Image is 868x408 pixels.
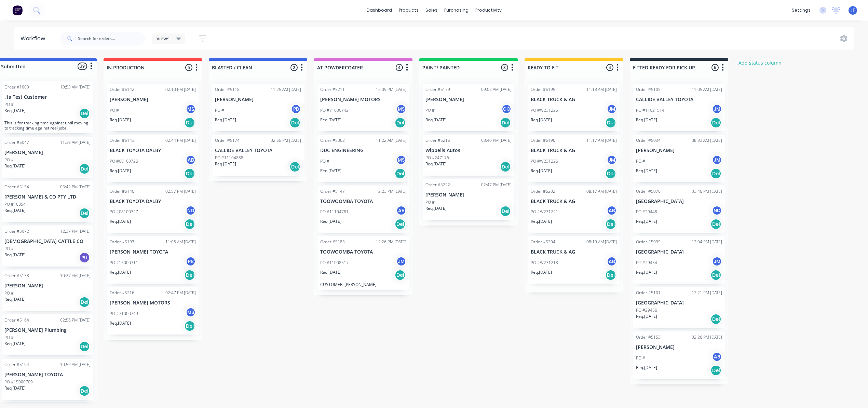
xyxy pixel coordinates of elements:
[712,205,722,216] div: ND
[636,148,722,153] p: [PERSON_NAME]
[692,334,722,340] div: 02:26 PM [DATE]
[633,331,725,379] div: Order #515302:26 PM [DATE][PERSON_NAME]PO #ABReq.[DATE]Del
[2,359,93,400] div: Order #519410:59 AM [DATE][PERSON_NAME] TOYOTAPO #15000709Req.[DATE]Del
[712,104,722,114] div: JM
[636,209,657,215] p: PO #29448
[4,317,29,323] div: Order #5164
[60,84,91,90] div: 10:53 AM [DATE]
[4,379,33,385] p: PO #15000709
[531,97,617,103] p: BLACK TRUCK & AG
[710,270,721,281] div: Del
[710,117,721,128] div: Del
[636,355,645,361] p: PO #
[320,260,349,266] p: PO #11008517
[79,252,90,263] div: PU
[2,181,93,222] div: Order #513403:42 PM [DATE][PERSON_NAME] & CO PTY LTDPO #16854Req.[DATE]Del
[636,137,661,144] div: Order #5034
[531,209,558,215] p: PO #W231221
[425,97,512,103] p: [PERSON_NAME]
[4,150,91,155] p: [PERSON_NAME]
[4,273,29,279] div: Order #5138
[395,219,406,230] div: Del
[851,7,855,13] span: JF
[184,168,195,179] div: Del
[712,256,722,267] div: JM
[320,148,406,153] p: DDC ENGINEERING
[710,219,721,230] div: Del
[692,86,722,93] div: 11:05 AM [DATE]
[636,168,657,174] p: Req. [DATE]
[441,5,472,15] div: purchasing
[4,283,91,289] p: [PERSON_NAME]
[636,218,657,225] p: Req. [DATE]
[472,5,505,15] div: productivity
[481,182,512,188] div: 02:47 PM [DATE]
[271,86,301,93] div: 11:25 AM [DATE]
[531,86,555,93] div: Order #5195
[79,341,90,352] div: Del
[4,335,14,341] p: PO #
[395,270,406,281] div: Del
[317,186,409,233] div: Order #514712:23 PM [DATE]TOOWOOMBA TOYOTAPO #11104781ABReq.[DATE]Del
[633,186,725,233] div: Order #507603:46 PM [DATE][GEOGRAPHIC_DATA]PO #29448NDReq.[DATE]Del
[215,107,224,113] p: PO #
[636,300,722,306] p: [GEOGRAPHIC_DATA]
[4,139,29,146] div: Order #5047
[605,168,616,179] div: Del
[289,161,300,172] div: Del
[531,168,552,174] p: Req. [DATE]
[4,207,26,214] p: Req. [DATE]
[110,239,134,245] div: Order #5193
[4,290,14,296] p: PO #
[528,135,620,182] div: Order #519611:17 AM [DATE]BLACK TRUCK & AGPO #W231226JMReq.[DATE]Del
[215,86,240,93] div: Order #5118
[12,5,23,15] img: Factory
[395,5,422,15] div: products
[531,137,555,144] div: Order #5196
[110,137,134,144] div: Order #5143
[60,273,91,279] div: 10:27 AM [DATE]
[4,184,29,190] div: Order #5134
[79,208,90,219] div: Del
[320,249,406,255] p: TOOWOOMBA TOYOTA
[320,269,341,275] p: Req. [DATE]
[110,218,131,225] p: Req. [DATE]
[425,192,512,198] p: [PERSON_NAME]
[165,239,196,245] div: 11:08 AM [DATE]
[60,139,91,146] div: 11:39 AM [DATE]
[607,256,617,267] div: AB
[107,186,199,233] div: Order #514602:57 PM [DATE]BLACK TOYOTA DALBYPO #08100727NDReq.[DATE]Del
[215,148,301,153] p: CALLIDE VALLEY TOYOTA
[531,117,552,123] p: Req. [DATE]
[186,205,196,216] div: ND
[531,269,552,275] p: Req. [DATE]
[423,179,514,220] div: Order #522202:47 PM [DATE][PERSON_NAME]PO #Req.[DATE]Del
[586,86,617,93] div: 11:13 AM [DATE]
[4,296,26,302] p: Req. [DATE]
[320,188,345,194] div: Order #5147
[2,226,93,267] div: Order #507212:37 PM [DATE][DEMOGRAPHIC_DATA] CATTLE COPO #Req.[DATE]PU
[110,168,131,174] p: Req. [DATE]
[21,35,49,43] div: Workflow
[692,137,722,144] div: 08:33 AM [DATE]
[320,282,406,287] p: CUSTOMER: [PERSON_NAME]
[636,307,657,313] p: PO #29456
[636,269,657,275] p: Req. [DATE]
[320,86,345,93] div: Order #5211
[2,314,93,355] div: Order #516402:56 PM [DATE][PERSON_NAME] PlumbingPO #Req.[DATE]Del
[184,321,195,331] div: Del
[712,352,722,362] div: AB
[425,161,447,167] p: Req. [DATE]
[376,137,406,144] div: 11:22 AM [DATE]
[320,239,345,245] div: Order #5183
[425,155,449,161] p: PO #247176
[531,239,555,245] div: Order #5204
[4,341,26,347] p: Req. [DATE]
[215,155,243,161] p: PO #11104888
[363,5,395,15] a: dashboard
[501,104,512,114] div: CO
[79,108,90,119] div: Del
[271,137,301,144] div: 02:55 PM [DATE]
[289,117,300,128] div: Del
[788,5,814,15] div: settings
